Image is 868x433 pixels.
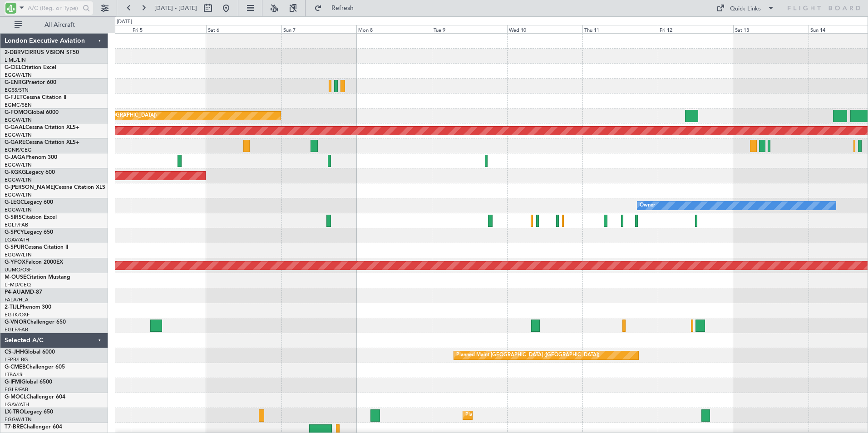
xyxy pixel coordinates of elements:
[5,230,53,235] a: G-SPCYLegacy 650
[5,170,26,175] span: G-KGKG
[5,326,28,333] a: EGLF/FAB
[456,349,599,362] div: Planned Maint [GEOGRAPHIC_DATA] ([GEOGRAPHIC_DATA])
[5,296,29,303] a: FALA/HLA
[5,132,32,138] a: EGGW/LTN
[5,260,63,265] a: G-YFOXFalcon 2000EX
[5,50,25,55] span: 2-DBRV
[730,5,761,14] div: Quick Links
[5,177,32,183] a: EGGW/LTN
[281,25,357,33] div: Sun 7
[5,125,79,130] a: G-GAALCessna Citation XLS+
[5,424,23,430] span: T7-BRE
[5,424,62,430] a: T7-BREChallenger 604
[5,305,20,310] span: 2-TIJL
[5,266,32,273] a: UUMO/OSF
[117,18,132,26] div: [DATE]
[5,155,57,160] a: G-JAGAPhenom 300
[10,18,99,32] button: All Aircraft
[5,80,56,85] a: G-ENRGPraetor 600
[432,25,507,33] div: Tue 9
[5,394,26,400] span: G-MOCL
[5,65,56,70] a: G-CIELCitation Excel
[5,305,51,310] a: 2-TIJLPhenom 300
[5,125,25,130] span: G-GAAL
[5,110,28,115] span: G-FOMO
[5,401,29,408] a: LGAV/ATH
[5,260,25,265] span: G-YFOX
[5,379,21,385] span: G-IFMI
[5,409,24,415] span: LX-TRO
[5,394,65,400] a: G-MOCLChallenger 604
[5,57,26,64] a: LIML/LIN
[5,95,66,100] a: G-FJETCessna Citation II
[5,140,25,145] span: G-GARE
[5,110,59,115] a: G-FOMOGlobal 6000
[5,185,55,190] span: G-[PERSON_NAME]
[5,275,70,280] a: M-OUSECitation Mustang
[5,379,52,385] a: G-IFMIGlobal 6500
[5,215,22,220] span: G-SIRS
[5,364,65,370] a: G-CMEBChallenger 605
[310,1,365,15] button: Refresh
[507,25,582,33] div: Wed 10
[640,199,655,212] div: Owner
[5,65,21,70] span: G-CIEL
[5,245,25,250] span: G-SPUR
[5,320,66,325] a: G-VNORChallenger 650
[465,408,525,422] div: Planned Maint Dusseldorf
[5,147,32,153] a: EGNR/CEG
[24,22,96,28] span: All Aircraft
[5,221,28,228] a: EGLF/FAB
[5,281,31,288] a: LFMD/CEQ
[5,50,79,55] a: 2-DBRVCIRRUS VISION SF50
[5,320,27,325] span: G-VNOR
[5,290,25,295] span: P4-AUA
[5,207,32,213] a: EGGW/LTN
[5,162,32,168] a: EGGW/LTN
[5,371,25,378] a: LTBA/ISL
[5,409,53,415] a: LX-TROLegacy 650
[658,25,733,33] div: Fri 12
[5,290,42,295] a: P4-AUAMD-87
[5,72,32,79] a: EGGW/LTN
[356,25,432,33] div: Mon 8
[5,192,32,198] a: EGGW/LTN
[712,1,779,15] button: Quick Links
[5,386,28,393] a: EGLF/FAB
[5,102,32,108] a: EGMC/SEN
[5,170,55,175] a: G-KGKGLegacy 600
[5,251,32,258] a: EGGW/LTN
[5,80,26,85] span: G-ENRG
[28,1,80,15] input: A/C (Reg. or Type)
[324,5,362,11] span: Refresh
[5,349,24,355] span: CS-JHH
[5,87,29,93] a: EGSS/STN
[206,25,281,33] div: Sat 6
[5,215,57,220] a: G-SIRSCitation Excel
[131,25,206,33] div: Fri 5
[5,230,24,235] span: G-SPCY
[5,236,29,243] a: LGAV/ATH
[5,356,28,363] a: LFPB/LBG
[5,95,23,100] span: G-FJET
[5,185,105,190] a: G-[PERSON_NAME]Cessna Citation XLS
[5,200,24,205] span: G-LEGC
[5,117,32,123] a: EGGW/LTN
[154,4,197,12] span: [DATE] - [DATE]
[5,200,53,205] a: G-LEGCLegacy 600
[5,155,25,160] span: G-JAGA
[5,349,55,355] a: CS-JHHGlobal 6000
[733,25,809,33] div: Sat 13
[5,364,26,370] span: G-CMEB
[582,25,658,33] div: Thu 11
[5,311,30,318] a: EGTK/OXF
[5,245,68,250] a: G-SPURCessna Citation II
[5,140,79,145] a: G-GARECessna Citation XLS+
[5,416,32,423] a: EGGW/LTN
[5,275,26,280] span: M-OUSE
